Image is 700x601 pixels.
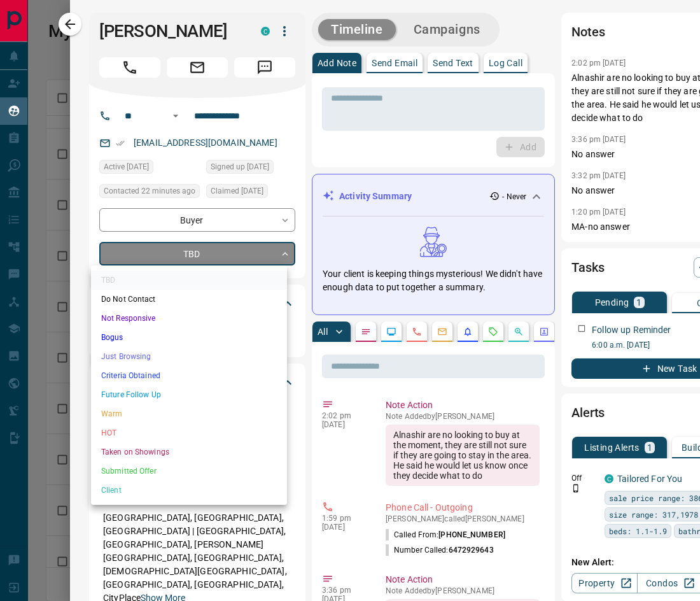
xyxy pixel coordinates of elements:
li: Bogus [91,328,287,347]
li: Warm [91,404,287,423]
li: Submitted Offer [91,462,287,481]
li: Just Browsing [91,347,287,366]
li: HOT [91,423,287,442]
li: Criteria Obtained [91,366,287,385]
li: Client [91,481,287,500]
li: Not Responsive [91,309,287,328]
li: Future Follow Up [91,385,287,404]
li: Do Not Contact [91,290,287,309]
li: Taken on Showings [91,442,287,462]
